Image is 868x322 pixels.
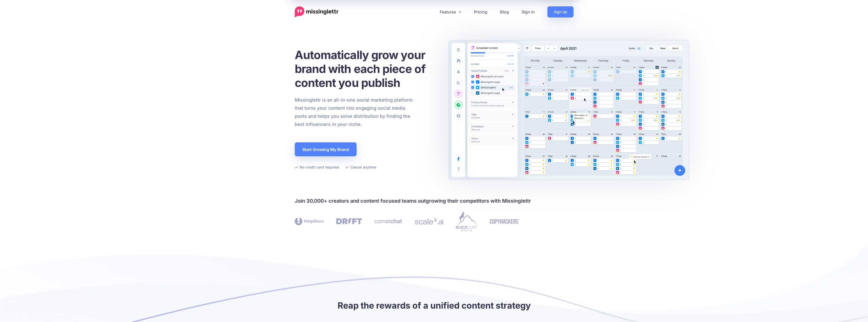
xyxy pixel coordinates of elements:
[295,6,339,17] a: Home
[433,6,468,17] a: Features
[547,6,574,17] a: Sign Up
[295,142,357,156] a: Start Growing My Brand
[494,6,515,17] a: Blog
[295,300,574,311] h2: Reap the rewards of a unified content strategy
[345,164,376,170] li: Cancel anytime
[295,96,413,128] p: Missinglettr is an all-in-one social marketing platform that turns your content into engaging soc...
[468,6,494,17] a: Pricing
[515,6,541,17] a: Sign In
[295,164,339,170] li: No credit card required
[295,197,574,205] h4: Join 30,000+ creators and content focused teams outgrowing their competitors with Missinglettr
[295,48,438,90] h1: Automatically grow your brand with each piece of content you publish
